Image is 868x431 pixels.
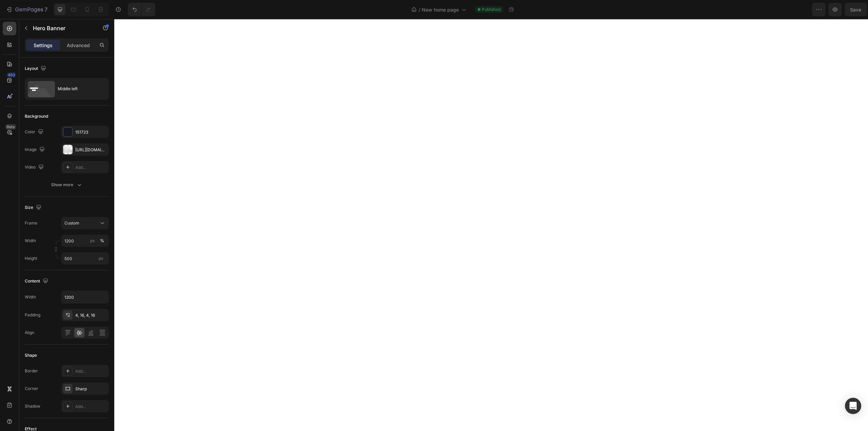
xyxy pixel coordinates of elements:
input: px [61,252,109,265]
div: Beta [5,124,16,130]
button: Show more [25,179,109,191]
input: px% [61,235,109,247]
div: Layout [25,64,47,73]
div: Image [25,145,46,154]
span: px [99,256,103,261]
button: % [88,237,97,245]
label: Width [25,238,36,244]
div: Add... [75,164,107,171]
div: 4, 16, 4, 16 [75,312,107,318]
button: 7 [3,3,51,16]
div: Size [25,203,43,212]
span: / [419,6,420,13]
div: px [90,238,95,244]
button: Publish [823,3,851,16]
iframe: Design area [114,19,868,431]
div: Show more [51,181,83,188]
div: Background [25,113,48,119]
label: Height [25,255,37,261]
button: Save [798,3,820,16]
input: Auto [62,291,108,303]
button: px [98,237,106,245]
div: Add... [75,404,107,410]
div: [URL][DOMAIN_NAME] [75,147,107,153]
div: Open Intercom Messenger [845,398,861,414]
div: Corner [25,386,38,392]
div: 450 [6,72,16,78]
div: Add... [75,368,107,374]
div: Shape [25,352,37,358]
p: Settings [34,42,53,49]
div: Border [25,368,38,374]
label: Frame [25,220,37,226]
p: Advanced [67,42,90,49]
div: Sharp [75,386,107,392]
div: Undo/Redo [128,3,155,16]
div: Shadow [25,403,40,409]
div: Middle left [58,81,99,97]
p: Hero Banner [33,24,91,32]
div: Video [25,163,45,172]
div: Content [25,277,50,286]
p: 7 [44,5,47,14]
button: Custom [61,217,109,229]
span: Save [804,7,815,13]
span: New home page [422,6,459,13]
span: Published [482,6,500,13]
div: Align [25,330,34,336]
div: 151723 [75,129,107,135]
div: Width [25,294,36,300]
span: Custom [64,220,79,226]
div: % [100,238,104,244]
div: Padding [25,312,40,318]
div: Color [25,128,45,137]
div: Publish [829,6,846,13]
